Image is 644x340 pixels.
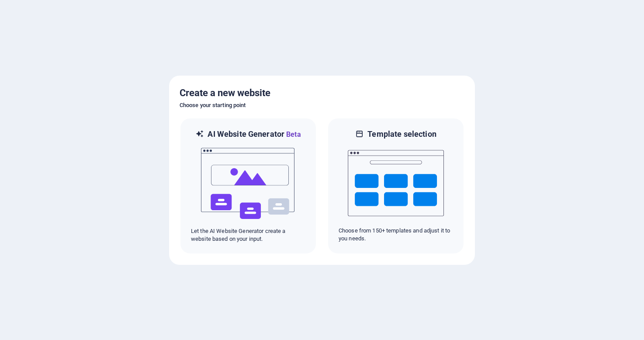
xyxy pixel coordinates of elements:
span: Beta [284,130,301,139]
p: Let the AI Website Generator create a website based on your input. [191,227,305,243]
h6: Template selection [367,129,436,139]
div: AI Website GeneratorBetaaiLet the AI Website Generator create a website based on your input. [180,118,317,254]
p: Choose from 150+ templates and adjust it to you needs. [339,227,453,243]
h6: AI Website Generator [208,129,301,140]
div: Template selectionChoose from 150+ templates and adjust it to you needs. [327,118,464,254]
img: ai [200,140,296,227]
h5: Create a new website [180,86,464,100]
h6: Choose your starting point [180,100,464,111]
